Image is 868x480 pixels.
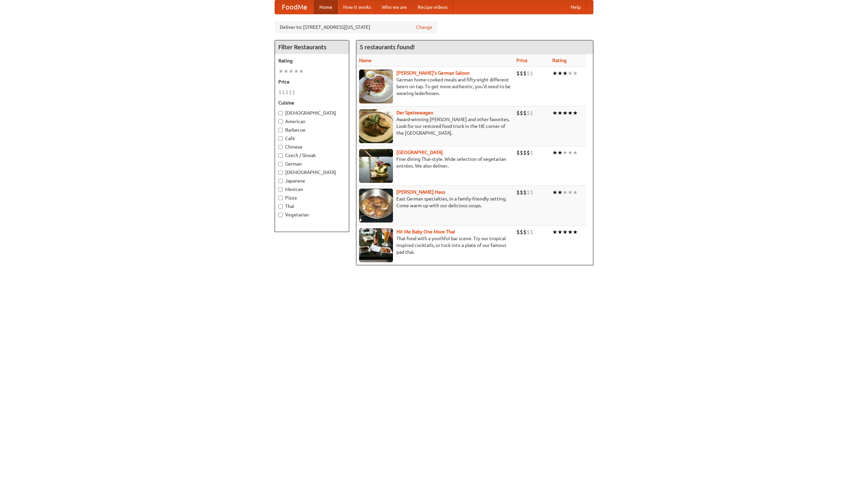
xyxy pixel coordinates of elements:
a: FoodMe [275,0,314,14]
li: ★ [552,189,557,196]
label: Chinese [278,143,346,150]
li: ★ [289,68,294,75]
li: $ [523,70,527,77]
img: speisewagen.jpg [359,109,393,143]
li: ★ [552,149,557,156]
li: $ [523,149,527,156]
li: ★ [573,109,578,117]
a: Who we are [376,0,412,14]
input: Thai [278,204,283,209]
li: ★ [568,70,573,77]
p: Thai food with a youthful bar scene. Try our tropical inspired cocktails, or tuck into a plate of... [359,235,511,255]
li: $ [520,228,523,236]
li: $ [527,149,530,156]
li: $ [520,189,523,196]
p: Fine dining Thai-style. Wide selection of vegetarian entrées. We also deliver. [359,156,511,169]
li: ★ [552,109,557,117]
a: Recipe videos [412,0,453,14]
h4: Filter Restaurants [275,40,349,54]
li: $ [278,89,282,96]
p: Award-winning [PERSON_NAME] and other favorites. Look for our restored food truck in the NE corne... [359,116,511,136]
li: ★ [573,189,578,196]
p: East German specialties, in a family-friendly setting. Come warm up with our delicious soups. [359,195,511,209]
a: Der Speisewagen [396,110,433,115]
input: Pizza [278,196,283,200]
li: $ [527,70,530,77]
li: $ [516,228,520,236]
label: German [278,160,346,167]
label: [DEMOGRAPHIC_DATA] [278,110,346,116]
label: Cafe [278,135,346,142]
li: ★ [557,70,563,77]
li: ★ [568,189,573,196]
li: $ [527,189,530,196]
img: babythai.jpg [359,228,393,262]
a: [PERSON_NAME]'s German Saloon [396,70,470,76]
li: ★ [573,149,578,156]
h5: Cuisine [278,99,346,106]
a: How it works [338,0,376,14]
li: $ [516,149,520,156]
li: ★ [568,109,573,117]
li: ★ [568,228,573,236]
a: Name [359,58,372,63]
input: Mexican [278,187,283,192]
img: kohlhaus.jpg [359,189,393,223]
li: $ [520,109,523,117]
li: $ [289,89,292,96]
li: $ [292,89,295,96]
li: ★ [557,228,563,236]
li: $ [516,70,520,77]
li: ★ [563,149,568,156]
label: Thai [278,203,346,210]
li: ★ [283,68,289,75]
a: Help [565,0,586,14]
li: ★ [299,68,304,75]
li: ★ [552,228,557,236]
li: ★ [573,228,578,236]
li: $ [516,109,520,117]
label: Czech / Slovak [278,152,346,159]
li: $ [523,189,527,196]
li: $ [520,149,523,156]
a: Change [416,24,432,31]
label: Vegetarian [278,211,346,218]
input: Japanese [278,179,283,183]
a: Hit Me Baby One More Thai [396,229,455,234]
div: Deliver to: [STREET_ADDRESS][US_STATE] [275,21,437,33]
input: [DEMOGRAPHIC_DATA] [278,111,283,115]
input: American [278,119,283,124]
h5: Price [278,78,346,85]
li: $ [523,109,527,117]
li: $ [282,89,285,96]
li: ★ [294,68,299,75]
a: Home [314,0,338,14]
input: German [278,162,283,166]
input: Chinese [278,145,283,149]
li: $ [530,189,533,196]
label: [DEMOGRAPHIC_DATA] [278,169,346,176]
label: Japanese [278,177,346,184]
li: ★ [573,70,578,77]
li: $ [530,70,533,77]
label: Mexican [278,186,346,193]
li: $ [523,228,527,236]
li: $ [530,109,533,117]
li: ★ [563,189,568,196]
b: [GEOGRAPHIC_DATA] [396,150,443,155]
a: Price [516,58,528,63]
img: esthers.jpg [359,70,393,103]
input: Czech / Slovak [278,153,283,158]
li: $ [530,228,533,236]
li: $ [527,228,530,236]
input: [DEMOGRAPHIC_DATA] [278,170,283,175]
label: Barbecue [278,127,346,133]
a: [PERSON_NAME] Haus [396,189,445,195]
li: ★ [568,149,573,156]
p: German home-cooked meals and fifty-eight different beers on tap. To get more authentic, you'd nee... [359,76,511,97]
li: $ [530,149,533,156]
li: ★ [278,68,283,75]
